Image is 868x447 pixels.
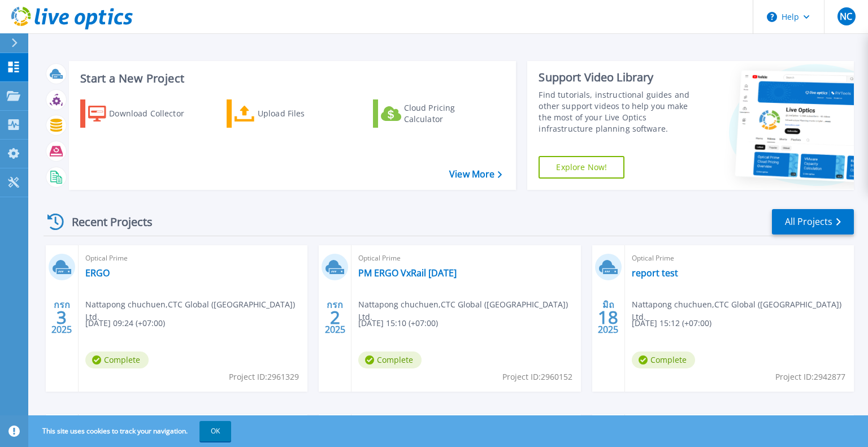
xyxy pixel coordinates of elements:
span: 18 [598,313,618,322]
div: Cloud Pricing Calculator [404,102,494,125]
div: มิถ 2025 [597,297,619,338]
a: Download Collector [80,99,206,128]
span: Optical Prime [85,252,301,264]
span: [DATE] 15:12 (+07:00) [632,317,711,329]
span: [DATE] 09:24 (+07:00) [85,317,165,329]
span: Optical Prime [632,252,847,264]
span: Nattapong chuchuen , CTC Global ([GEOGRAPHIC_DATA]) Ltd. [358,298,580,323]
a: Cloud Pricing Calculator [373,99,499,128]
span: Complete [632,351,695,368]
div: Find tutorials, instructional guides and other support videos to help you make the most of your L... [539,89,702,134]
span: Complete [85,351,149,368]
div: Download Collector [109,102,199,125]
a: PM ERGO VxRail [DATE] [358,267,457,279]
span: Complete [358,351,422,368]
span: Nattapong chuchuen , CTC Global ([GEOGRAPHIC_DATA]) Ltd. [632,298,854,323]
span: Project ID: 2960152 [502,371,572,383]
a: Upload Files [227,99,353,128]
a: View More [449,169,502,180]
span: 3 [57,313,67,322]
div: กรก 2025 [324,297,346,338]
button: OK [199,421,231,441]
span: This site uses cookies to track your navigation. [31,421,231,441]
a: Explore Now! [539,156,624,179]
a: report test [632,267,678,279]
span: Nattapong chuchuen , CTC Global ([GEOGRAPHIC_DATA]) Ltd. [85,298,307,323]
span: Project ID: 2942877 [775,371,845,383]
span: Optical Prime [358,252,574,264]
a: All Projects [772,209,854,235]
span: 2 [330,313,340,322]
div: Upload Files [258,102,348,125]
a: ERGO [85,267,110,279]
div: Support Video Library [539,70,702,85]
span: Project ID: 2961329 [229,371,299,383]
h3: Start a New Project [80,72,502,85]
span: NC [840,12,852,21]
div: กรก 2025 [51,297,72,338]
span: [DATE] 15:10 (+07:00) [358,317,438,329]
div: Recent Projects [44,208,168,236]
